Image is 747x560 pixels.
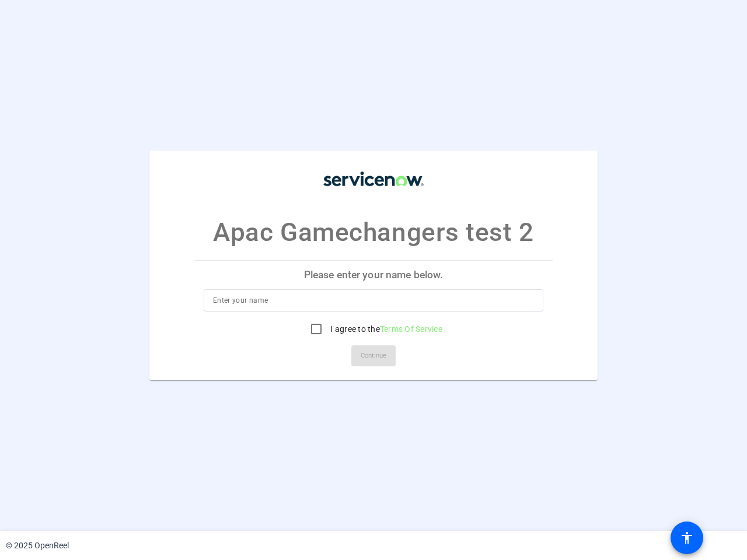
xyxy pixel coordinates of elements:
[6,540,69,552] div: © 2025 OpenReel
[380,324,442,334] a: Terms Of Service
[194,261,553,289] p: Please enter your name below.
[328,323,442,335] label: I agree to the
[213,213,533,252] p: Apac Gamechangers test 2
[213,293,534,307] input: Enter your name
[315,162,432,195] img: company-logo
[680,531,694,545] mat-icon: accessibility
